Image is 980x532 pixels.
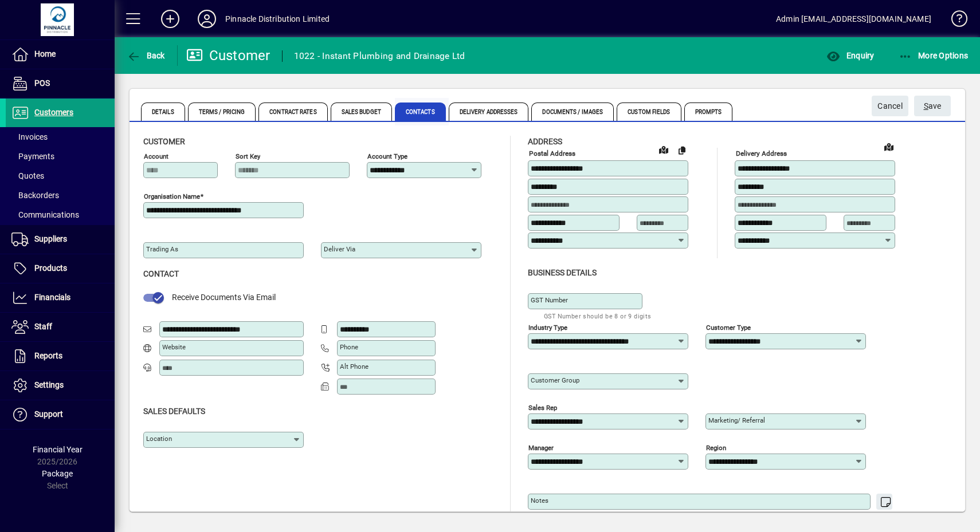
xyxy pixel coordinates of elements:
[324,245,355,253] mat-label: Deliver via
[34,322,52,331] span: Staff
[294,47,465,65] div: 1022 - Instant Plumbing and Drainage Ltd
[924,101,928,111] span: S
[143,269,179,278] span: Contact
[531,103,614,121] span: Documents / Images
[34,351,62,360] span: Reports
[6,313,115,341] a: Staff
[34,108,73,117] span: Customers
[141,103,185,121] span: Details
[776,10,931,28] div: Admin [EMAIL_ADDRESS][DOMAIN_NAME]
[528,323,567,331] mat-label: Industry type
[143,137,185,146] span: Customer
[6,342,115,371] a: Reports
[6,166,115,186] a: Quotes
[708,416,765,424] mat-label: Marketing/ Referral
[340,343,358,351] mat-label: Phone
[877,97,903,116] span: Cancel
[127,51,165,60] span: Back
[152,9,189,29] button: Add
[395,103,446,121] span: Contacts
[899,51,969,60] span: More Options
[34,49,56,58] span: Home
[33,445,83,454] span: Financial Year
[188,103,256,121] span: Terms / Pricing
[914,96,951,116] button: Save
[367,152,407,160] mat-label: Account Type
[654,140,673,159] a: View on map
[6,147,115,166] a: Payments
[34,234,67,243] span: Suppliers
[531,296,568,304] mat-label: GST Number
[6,205,115,224] a: Communications
[880,137,898,156] a: View on map
[11,171,44,180] span: Quotes
[6,254,115,283] a: Products
[144,152,168,160] mat-label: Account
[34,263,67,273] span: Products
[449,103,529,121] span: Delivery Addresses
[11,191,59,200] span: Backorders
[34,409,63,419] span: Support
[673,141,691,159] button: Copy to Delivery address
[340,362,369,371] mat-label: Alt Phone
[6,400,115,429] a: Support
[796,510,886,523] mat-hint: Use 'Enter' to start a new line
[42,469,73,478] span: Package
[6,371,115,400] a: Settings
[531,376,579,384] mat-label: Customer group
[6,186,115,205] a: Backorders
[6,127,115,147] a: Invoices
[34,380,64,389] span: Settings
[236,152,260,160] mat-label: Sort key
[6,283,115,312] a: Financials
[528,443,554,451] mat-label: Manager
[186,46,271,65] div: Customer
[872,96,908,116] button: Cancel
[34,78,50,88] span: POS
[684,103,733,121] span: Prompts
[528,137,562,146] span: Address
[706,323,751,331] mat-label: Customer type
[115,45,178,66] app-page-header-button: Back
[896,45,971,66] button: More Options
[943,2,966,40] a: Knowledge Base
[11,152,54,161] span: Payments
[258,103,327,121] span: Contract Rates
[144,192,200,200] mat-label: Organisation name
[34,293,70,302] span: Financials
[225,10,330,28] div: Pinnacle Distribution Limited
[172,293,276,302] span: Receive Documents Via Email
[826,51,874,60] span: Enquiry
[331,103,392,121] span: Sales Budget
[6,69,115,98] a: POS
[146,435,172,443] mat-label: Location
[6,40,115,69] a: Home
[162,343,186,351] mat-label: Website
[528,403,557,411] mat-label: Sales rep
[189,9,225,29] button: Profile
[528,268,597,277] span: Business details
[706,443,726,451] mat-label: Region
[824,45,877,66] button: Enquiry
[6,225,115,254] a: Suppliers
[124,45,168,66] button: Back
[544,309,652,322] mat-hint: GST Number should be 8 or 9 digits
[924,97,942,116] span: ave
[146,245,178,253] mat-label: Trading as
[617,103,681,121] span: Custom Fields
[531,496,548,505] mat-label: Notes
[11,132,48,141] span: Invoices
[143,407,205,416] span: Sales defaults
[11,210,79,219] span: Communications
